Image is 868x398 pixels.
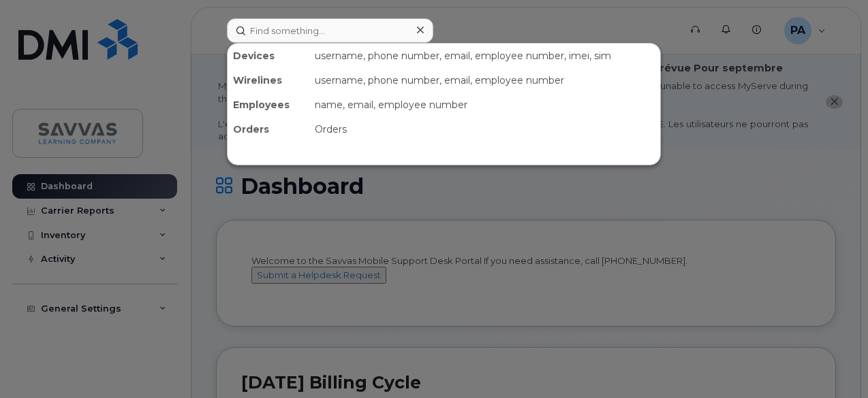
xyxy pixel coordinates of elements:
div: name, email, employee number [309,93,660,117]
div: Orders [228,117,309,142]
div: Wirelines [228,68,309,93]
div: username, phone number, email, employee number, imei, sim [309,44,660,68]
div: Orders [309,117,660,142]
div: Employees [228,93,309,117]
div: Devices [228,44,309,68]
div: username, phone number, email, employee number [309,68,660,93]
